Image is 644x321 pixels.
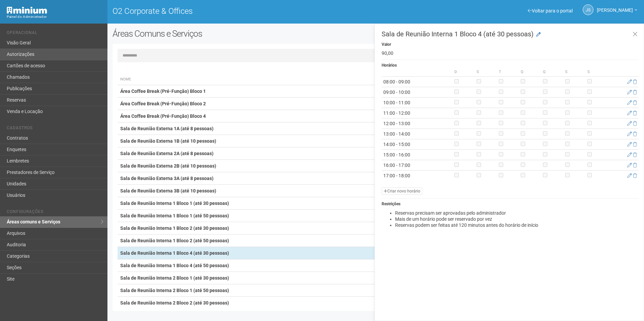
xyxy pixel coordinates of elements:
[597,8,637,14] a: [PERSON_NAME]
[120,188,216,193] strong: Sala de Reunião Externa 3B (até 10 pessoas)
[7,209,102,216] li: Configurações
[627,131,632,137] a: Editar horário
[627,110,632,116] a: Editar horário
[382,50,639,56] li: 90,00
[120,113,206,119] strong: Área Coffee Break (Pré-Função) Bloco 4
[382,42,639,47] h5: Valor
[120,238,229,243] strong: Sala de Reunião Interna 1 Bloco 2 (até 50 pessoas)
[633,121,637,126] a: Excluir horário
[395,216,639,222] li: Mais de um horário pode ser reservado por vez
[120,138,216,144] strong: Sala de Reunião Externa 1B (até 10 pessoas)
[519,68,541,77] th: Q
[633,173,637,178] a: Excluir horário
[633,163,637,168] a: Excluir horário
[497,68,519,77] th: T
[633,79,637,84] a: Excluir horário
[627,173,632,178] a: Editar horário
[382,31,639,37] h3: Sala de Reunião Interna 1 Bloco 4 (até 30 pessoas)
[120,263,229,268] strong: Sala de Reunião Interna 1 Bloco 4 (até 50 pessoas)
[120,163,216,169] strong: Sala de Reunião Externa 2B (até 10 pessoas)
[541,68,563,77] th: Q
[633,152,637,157] a: Excluir horário
[382,77,453,87] td: 08:00 - 09:00
[633,131,637,137] a: Excluir horário
[120,101,206,106] strong: Área Coffee Break (Pré-Função) Bloco 2
[627,152,632,157] a: Editar horário
[382,139,453,150] td: 14:00 - 15:00
[627,100,632,105] a: Editar horário
[453,68,475,77] th: D
[586,68,608,77] th: S
[7,126,102,133] li: Cadastros
[627,121,632,126] a: Editar horário
[583,4,593,15] a: JS
[627,142,632,147] a: Editar horário
[382,129,453,139] td: 13:00 - 14:00
[395,210,639,216] li: Reservas precisam ser aprovadas pelo administrador
[382,108,453,118] td: 11:00 - 12:00
[120,275,229,281] strong: Sala de Reunião Interna 2 Bloco 1 (até 30 pessoas)
[382,98,453,108] td: 10:00 - 11:00
[7,30,102,37] li: Operacional
[633,142,637,147] a: Excluir horário
[382,63,639,68] h5: Horários
[382,160,453,171] td: 16:00 - 17:00
[120,126,214,131] strong: Sala de Reunião Externa 1A (até 8 pessoas)
[120,88,206,94] strong: Área Coffee Break (Pré-Função) Bloco 1
[627,163,632,168] a: Editar horário
[120,288,229,293] strong: Sala de Reunião Interna 2 Bloco 1 (até 50 pessoas)
[627,79,632,84] a: Editar horário
[536,31,541,38] a: Modificar Área comum
[395,222,639,228] li: Reservas podem ser feitas até 120 minutos antes do horário de início
[118,74,485,85] th: Nome
[382,171,453,181] td: 17:00 - 18:00
[633,110,637,116] a: Excluir horário
[382,150,453,160] td: 15:00 - 16:00
[7,7,47,14] img: Minium
[120,213,229,218] strong: Sala de Reunião Interna 1 Bloco 1 (até 50 pessoas)
[120,176,214,181] strong: Sala de Reunião Externa 3A (até 8 pessoas)
[120,151,214,156] strong: Sala de Reunião Externa 2A (até 8 pessoas)
[112,7,371,15] h1: O2 Corporate & Offices
[7,14,102,20] div: Painel do Administrador
[120,300,229,306] strong: Sala de Reunião Interna 2 Bloco 2 (até 30 pessoas)
[597,1,633,13] span: Jeferson Souza
[563,68,586,77] th: S
[382,87,453,98] td: 09:00 - 10:00
[382,118,453,129] td: 12:00 - 13:00
[112,29,326,39] h2: Áreas Comuns e Serviços
[120,201,229,206] strong: Sala de Reunião Interna 1 Bloco 1 (até 30 pessoas)
[382,187,422,195] a: Criar novo horário
[627,90,632,95] a: Editar horário
[120,250,229,256] strong: Sala de Reunião Interna 1 Bloco 4 (até 30 pessoas)
[382,202,639,206] h5: Restrições
[633,90,637,95] a: Excluir horário
[528,8,573,13] a: Voltar para o portal
[120,225,229,231] strong: Sala de Reunião Interna 1 Bloco 2 (até 30 pessoas)
[475,68,497,77] th: S
[633,100,637,105] a: Excluir horário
